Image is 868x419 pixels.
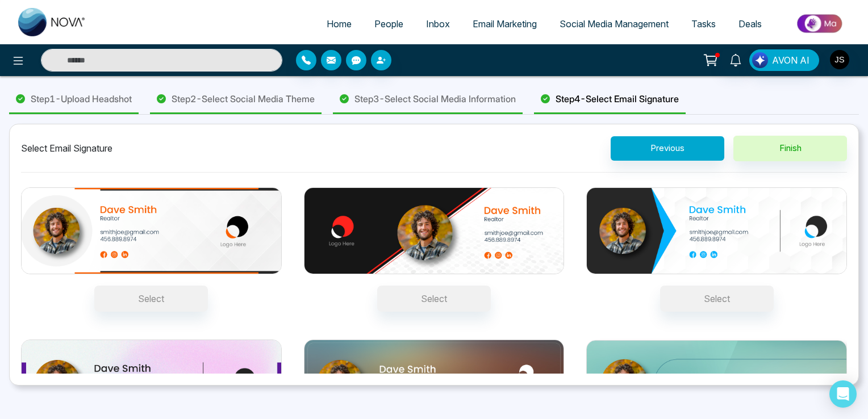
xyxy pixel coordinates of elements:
a: Inbox [415,13,461,35]
span: Social Media Management [560,18,669,30]
button: Previous [611,136,724,161]
img: 1723556020.jpg [304,187,565,275]
span: Deals [738,18,762,30]
button: Select [377,286,491,312]
button: AVON AI [749,49,819,71]
a: Home [315,13,363,35]
span: Home [327,18,352,30]
img: 1723556038.jpg [586,187,847,275]
span: Step 1 - Upload Headshot [31,92,132,106]
img: 1723556007.jpg [21,187,282,275]
button: Finish [733,136,847,161]
img: User Avatar [830,50,849,69]
span: Step 3 - Select Social Media Information [354,92,516,106]
span: Email Marketing [473,18,537,30]
button: Select [94,286,208,312]
a: People [363,13,415,35]
span: Step 4 - Select Email Signature [556,92,679,106]
a: Email Marketing [461,13,548,35]
a: Social Media Management [548,13,680,35]
a: Deals [727,13,773,35]
img: Market-place.gif [779,11,861,36]
button: Select [660,286,774,312]
img: Nova CRM Logo [18,8,86,36]
div: Select Email Signature [21,141,112,155]
span: Tasks [691,18,716,30]
span: AVON AI [772,53,809,67]
span: People [374,18,403,30]
span: Step 2 - Select Social Media Theme [172,92,315,106]
img: Lead Flow [752,52,768,68]
span: Inbox [426,18,450,30]
div: Open Intercom Messenger [829,380,857,408]
a: Tasks [680,13,727,35]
